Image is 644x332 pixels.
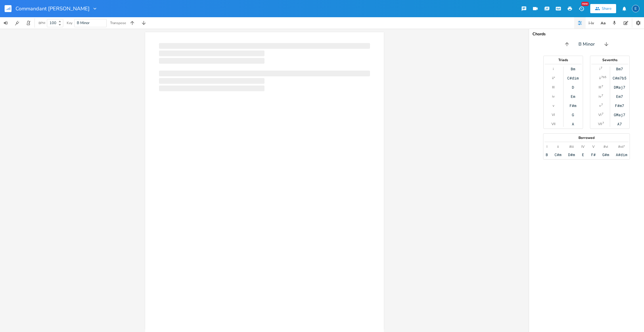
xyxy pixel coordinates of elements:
div: C#m [555,152,561,157]
span: Commandant [PERSON_NAME] [16,6,90,11]
div: A#dim [616,152,627,157]
div: F# [591,152,596,157]
div: iv [599,94,601,99]
div: E [582,152,584,157]
div: VII [551,122,555,126]
div: ii [599,76,601,80]
div: Triads [544,58,583,62]
div: Sevenths [590,58,629,62]
div: A [572,122,574,126]
div: #vi [603,144,608,149]
div: New [581,2,589,6]
div: #vii° [618,144,625,149]
div: F#m [570,103,576,108]
div: A7 [617,122,622,126]
div: Em7 [616,94,623,99]
div: Borrowed [543,136,630,139]
div: F#m7 [615,103,624,108]
div: #iii [569,144,574,149]
div: Bm7 [616,67,623,71]
div: emmanuel.grasset [632,5,639,12]
button: Share [590,4,616,13]
div: G#m [602,152,609,157]
div: Em [571,94,575,99]
sup: 7 [602,112,603,116]
sup: 7 [601,66,602,70]
button: E [632,2,639,15]
button: New [576,3,587,14]
div: iv [552,94,555,99]
div: III [599,85,601,90]
span: B Minor [77,20,90,26]
div: VI [552,112,555,117]
div: G [572,112,574,117]
div: C#dim [567,76,579,80]
div: V [592,144,595,149]
div: I [547,144,547,149]
div: C#m7b5 [613,76,626,80]
div: Transpose [110,21,126,25]
div: Key [67,21,72,25]
div: BPM [39,22,45,25]
div: v [599,103,601,108]
span: B Minor [578,41,595,48]
div: B [546,152,548,157]
div: IV [581,144,584,149]
div: III [552,85,555,90]
div: DMaj7 [614,85,625,90]
div: i [599,67,600,71]
div: ii [557,144,559,149]
div: D [572,85,574,90]
div: VI [598,112,601,117]
div: VII [598,122,602,126]
div: GMaj7 [614,112,625,117]
div: i [553,67,554,71]
sup: 7 [601,84,603,89]
div: ii° [552,76,555,80]
sup: 7 [601,102,603,107]
sup: 7b5 [601,75,606,79]
div: v [553,103,554,108]
div: Share [602,6,612,11]
div: Chords [532,32,641,36]
sup: 7 [601,93,603,98]
div: Bm [571,67,575,71]
div: D#m [568,152,575,157]
sup: 7 [602,121,604,125]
